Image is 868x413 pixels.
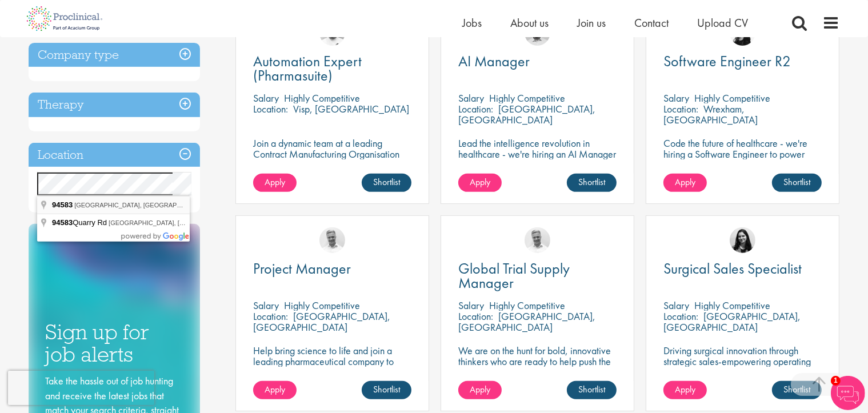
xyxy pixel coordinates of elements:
h3: Company type [29,43,200,67]
span: Apply [675,176,695,188]
span: Location: [663,310,698,323]
h3: Location [29,143,200,167]
a: Join us [578,15,606,30]
p: Highly Competitive [489,91,565,105]
p: [GEOGRAPHIC_DATA], [GEOGRAPHIC_DATA] [458,310,595,334]
h3: Sign up for job alerts [46,321,183,365]
span: Location: [253,102,288,115]
img: Joshua Bye [525,227,550,253]
a: Shortlist [772,174,822,192]
span: Global Trial Supply Manager [458,259,570,292]
span: Apply [470,176,490,188]
span: Apply [675,383,695,395]
a: Shortlist [362,381,411,399]
p: Lead the intelligence revolution in healthcare - we're hiring an AI Manager to transform patient ... [458,138,617,181]
a: About us [511,15,549,30]
a: Shortlist [567,381,617,399]
a: Shortlist [567,174,617,192]
p: [GEOGRAPHIC_DATA], [GEOGRAPHIC_DATA] [663,310,801,334]
p: Highly Competitive [284,91,360,105]
span: Location: [458,102,493,115]
span: Salary [253,299,279,312]
a: Project Manager [253,262,411,276]
a: Apply [253,174,297,192]
span: Salary [663,91,689,105]
p: Join a dynamic team at a leading Contract Manufacturing Organisation (CMO) and contribute to grou... [253,138,411,192]
span: Location: [458,310,493,323]
span: Salary [253,91,279,105]
span: Salary [663,299,689,312]
img: Chatbot [831,376,865,410]
img: Indre Stankeviciute [730,227,755,253]
a: Shortlist [362,174,411,192]
p: Help bring science to life and join a leading pharmaceutical company to play a key role in overse... [253,345,411,388]
span: Project Manager [253,259,351,278]
a: Apply [663,381,707,399]
a: Surgical Sales Specialist [663,262,822,276]
span: Surgical Sales Specialist [663,259,802,278]
a: Software Engineer R2 [663,54,822,69]
a: Automation Expert (Pharmasuite) [253,54,411,83]
span: Apply [470,383,490,395]
p: Wrexham, [GEOGRAPHIC_DATA] [663,102,758,126]
p: We are on the hunt for bold, innovative thinkers who are ready to help push the boundaries of sci... [458,345,617,388]
span: Apply [265,383,285,395]
img: Joshua Bye [319,227,345,253]
p: Highly Competitive [489,299,565,312]
span: Automation Expert (Pharmasuite) [253,51,362,85]
p: Code the future of healthcare - we're hiring a Software Engineer to power innovation and precisio... [663,138,822,181]
a: Contact [635,15,669,30]
span: Location: [663,102,698,115]
p: Visp, [GEOGRAPHIC_DATA] [293,102,409,115]
span: Location: [253,310,288,323]
h3: Therapy [29,93,200,117]
a: Apply [663,174,707,192]
p: Highly Competitive [694,91,770,105]
span: 1 [831,376,841,386]
span: Salary [458,91,484,105]
a: Shortlist [772,381,822,399]
p: Highly Competitive [284,299,360,312]
iframe: reCAPTCHA [8,371,154,405]
a: Global Trial Supply Manager [458,262,617,290]
span: [GEOGRAPHIC_DATA], [GEOGRAPHIC_DATA], [GEOGRAPHIC_DATA] [109,219,312,226]
a: AI Manager [458,54,617,69]
a: Upload CV [698,15,749,30]
span: AI Manager [458,51,530,71]
span: Quarry Rd [52,218,109,227]
span: Software Engineer R2 [663,51,791,71]
a: Jobs [463,15,482,30]
a: Apply [253,381,297,399]
span: 94583 [52,218,73,227]
p: Driving surgical innovation through strategic sales-empowering operating rooms with cutting-edge ... [663,345,822,388]
span: 94583 [52,201,73,209]
p: [GEOGRAPHIC_DATA], [GEOGRAPHIC_DATA] [253,310,390,334]
a: Apply [458,174,502,192]
p: Highly Competitive [694,299,770,312]
span: [GEOGRAPHIC_DATA], [GEOGRAPHIC_DATA], [GEOGRAPHIC_DATA] [74,202,278,208]
a: Apply [458,381,502,399]
p: [GEOGRAPHIC_DATA], [GEOGRAPHIC_DATA] [458,102,595,126]
span: Salary [458,299,484,312]
span: Apply [265,176,285,188]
